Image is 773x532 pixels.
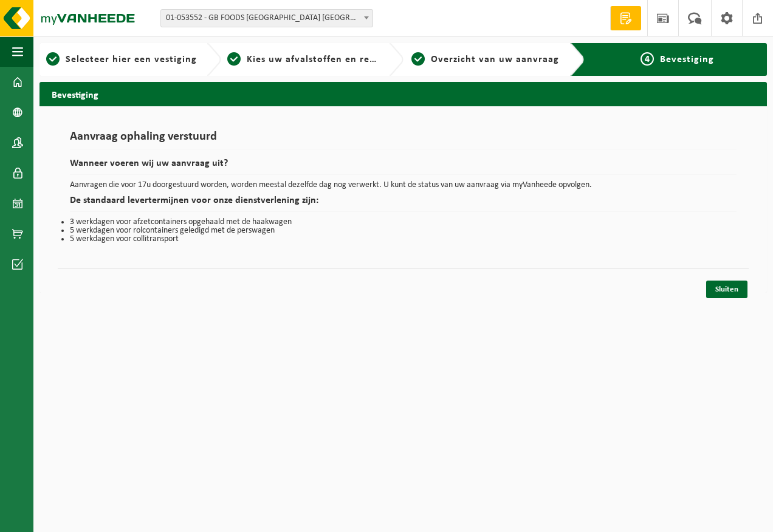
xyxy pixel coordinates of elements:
[227,52,379,67] a: 2Kies uw afvalstoffen en recipiënten
[70,131,737,149] h1: Aanvraag ophaling verstuurd
[227,52,241,66] span: 2
[161,10,373,27] span: 01-053552 - GB FOODS BELGIUM NV - PUURS-SINT-AMANDS
[70,181,737,189] p: Aanvragen die voor 17u doorgestuurd worden, worden meestal dezelfde dag nog verwerkt. U kunt de s...
[431,55,559,64] span: Overzicht van uw aanvraag
[70,196,737,212] h2: De standaard levertermijnen voor onze dienstverlening zijn:
[40,82,767,106] h2: Bevestiging
[46,52,197,67] a: 1Selecteer hier een vestiging
[160,9,373,27] span: 01-053552 - GB FOODS BELGIUM NV - PUURS-SINT-AMANDS
[410,52,561,67] a: 3Overzicht van uw aanvraag
[70,218,737,227] li: 3 werkdagen voor afzetcontainers opgehaald met de haakwagen
[641,52,654,66] span: 4
[46,52,60,66] span: 1
[411,52,425,66] span: 3
[70,159,737,175] h2: Wanneer voeren wij uw aanvraag uit?
[70,227,737,235] li: 5 werkdagen voor rolcontainers geledigd met de perswagen
[66,55,197,64] span: Selecteer hier een vestiging
[660,55,714,64] span: Bevestiging
[706,281,747,298] a: Sluiten
[247,55,414,64] span: Kies uw afvalstoffen en recipiënten
[70,235,737,244] li: 5 werkdagen voor collitransport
